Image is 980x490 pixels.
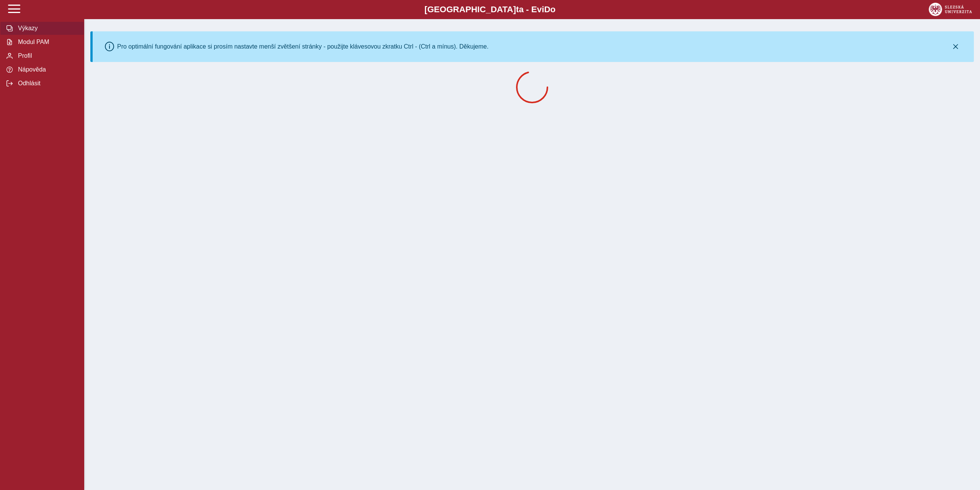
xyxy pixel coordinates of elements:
[16,80,78,87] span: Odhlásit
[117,43,488,50] div: Pro optimální fungování aplikace si prosím nastavte menší zvětšení stránky - použijte klávesovou ...
[544,5,550,14] span: D
[516,5,519,14] span: t
[929,3,972,16] img: logo_web_su.png
[16,66,78,73] span: Nápověda
[23,5,957,15] b: [GEOGRAPHIC_DATA] a - Evi
[550,5,556,14] span: o
[16,52,78,59] span: Profil
[16,39,78,46] span: Modul PAM
[16,25,78,32] span: Výkazy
